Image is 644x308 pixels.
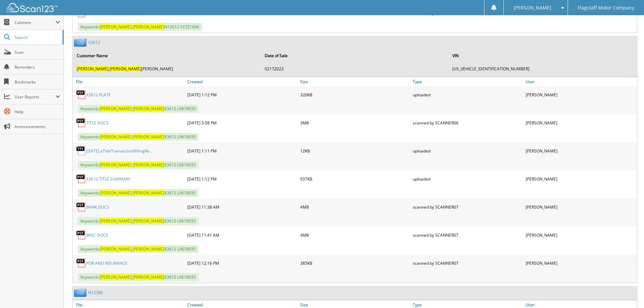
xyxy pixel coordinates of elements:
span: Keywords: , N13012 SY251666 [78,23,202,31]
div: 937KB [299,172,411,186]
a: Type [411,77,524,86]
span: Keywords: X3612 L9618935 [78,189,198,197]
span: [PERSON_NAME] [77,66,109,72]
span: User Reports [15,94,55,100]
span: [PERSON_NAME] [100,24,132,30]
div: [DATE] 1:12 PM [186,88,299,101]
span: [PERSON_NAME] [110,66,141,72]
a: File [73,77,186,86]
span: Keywords: , X3612 L9618935 [78,273,198,281]
span: [PERSON_NAME] [100,274,132,280]
th: Date of Sale [261,49,449,63]
div: [PERSON_NAME] [524,88,637,101]
div: uploaded [411,88,524,101]
span: Announcements [15,124,60,129]
td: 02172023 [261,63,449,74]
img: folder2.png [74,38,88,47]
div: scanned by SCANNER07 [411,228,524,242]
span: Reminders [15,64,60,70]
span: [PERSON_NAME] [133,190,164,196]
div: 3MB [299,116,411,129]
a: BANK DOCS [86,204,109,210]
div: [PERSON_NAME] [524,144,637,158]
span: [PERSON_NAME] [133,246,164,252]
div: [PERSON_NAME] [524,200,637,214]
span: Keywords: X3612 L9618935 [78,161,198,169]
a: X3612 TITLE SUMMARY [86,176,130,182]
span: Scan [15,49,60,55]
span: [PERSON_NAME] [133,274,164,280]
div: [DATE] 11:41 AM [186,228,299,242]
div: scanned by SCANNER07 [411,256,524,270]
div: 12KB [299,144,411,158]
span: [PERSON_NAME] [100,218,132,224]
div: [PERSON_NAME] [524,228,637,242]
span: [PERSON_NAME] [133,106,164,112]
img: PDF.png [76,230,86,240]
img: PDF.png [76,90,86,100]
th: VIN [449,49,636,63]
span: Keywords: X3612 L9618935 [78,105,198,113]
a: X3612 [88,40,100,45]
a: MISC DOCS [86,232,108,238]
div: [DATE] 12:16 PM [186,256,299,270]
span: [PERSON_NAME] [100,134,132,140]
td: , [PERSON_NAME] [73,63,261,74]
img: PDF.png [76,118,86,128]
img: generic.png [76,146,86,156]
div: [DATE] 11:38 AM [186,200,299,214]
span: Bookmarks [15,79,60,85]
img: PDF.png [76,174,86,184]
div: [PERSON_NAME] [524,256,637,270]
div: [DATE] 1:11 PM [186,144,299,158]
img: folder2.png [74,288,88,297]
img: PDF.png [76,202,86,212]
a: X3612 PLATE [86,92,111,98]
div: 4MB [299,228,411,242]
div: uploaded [411,144,524,158]
span: [PERSON_NAME] [100,106,132,112]
div: [PERSON_NAME] [524,172,637,186]
span: [PERSON_NAME] [133,24,164,30]
td: [US_VEHICLE_IDENTIFICATION_NUMBER] [449,63,636,74]
span: Search [15,34,59,40]
img: scan123-logo-white.svg [7,3,57,12]
div: 4MB [299,200,411,214]
span: [PERSON_NAME] [100,190,132,196]
th: Customer Name [73,49,261,63]
span: Cabinets [15,20,55,25]
span: Help [15,109,60,115]
img: PDF.png [76,258,86,268]
span: [PERSON_NAME] [100,162,132,168]
iframe: Chat Widget [610,276,644,308]
span: Keywords: X3612 L9618935 [78,133,198,141]
div: uploaded [411,172,524,186]
span: Flagstaff Motor Company [578,6,634,10]
span: [PERSON_NAME] [133,162,164,168]
a: POR AND INSURANCE [86,260,127,266]
span: [PERSON_NAME] [133,134,164,140]
span: [PERSON_NAME] [100,246,132,252]
div: 320KB [299,88,411,101]
span: Keywords: , X3612 L9618935 [78,217,198,225]
div: [PERSON_NAME] [524,116,637,129]
div: 385KB [299,256,411,270]
span: [PERSON_NAME] [514,6,551,10]
div: scanned by SCANNER06 [411,116,524,129]
span: Keywords: , X3612 L9618935 [78,245,198,253]
span: [PERSON_NAME] [133,218,164,224]
a: [DATE].eTitleTransactionBillingRe... [86,148,152,154]
div: [DATE] 3:58 PM [186,116,299,129]
div: scanned by SCANNER07 [411,200,524,214]
a: TITLE DOCS [86,120,109,126]
a: Created [186,77,299,86]
a: Size [299,77,411,86]
div: [DATE] 1:12 PM [186,172,299,186]
a: User [524,77,637,86]
a: N12585 [88,290,103,295]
